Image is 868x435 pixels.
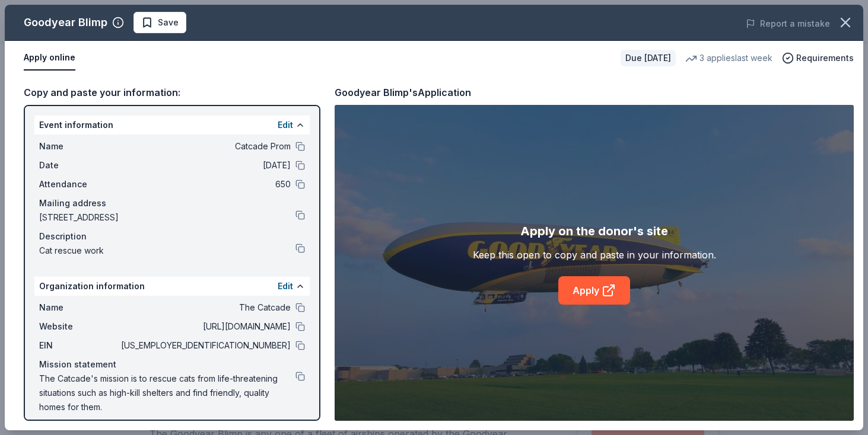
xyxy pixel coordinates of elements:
span: Attendance [39,177,119,191]
div: Due [DATE] [621,50,676,66]
div: Copy and paste your information: [24,85,320,100]
span: [STREET_ADDRESS] [39,210,295,225]
div: Mailing address [39,196,305,210]
div: Description [39,229,305,244]
span: Name [39,139,119,153]
span: The Catcade's mission is to rescue cats from life-threatening situations such as high-kill shelte... [39,372,295,414]
div: Keep this open to copy and paste in your information. [473,248,716,262]
span: Catcade Prom [119,139,291,153]
div: Goodyear Blimp's Application [335,85,471,100]
button: Report a mistake [746,17,830,31]
div: Goodyear Blimp [24,13,107,32]
button: Apply online [24,46,75,71]
span: Requirements [796,51,854,65]
span: [US_EMPLOYER_IDENTIFICATION_NUMBER] [119,338,291,353]
div: Event information [34,116,310,135]
div: 3 applies last week [685,51,772,65]
div: Organization information [34,277,310,296]
span: EIN [39,338,119,353]
button: Edit [278,118,293,132]
div: Apply on the donor's site [520,222,668,241]
button: Requirements [782,51,854,65]
span: 650 [119,177,291,191]
div: Mission statement [39,357,305,372]
span: [URL][DOMAIN_NAME] [119,319,291,334]
button: Save [133,12,186,33]
span: Name [39,300,119,315]
a: Apply [558,276,630,305]
span: [DATE] [119,158,291,172]
span: Save [158,15,179,30]
span: Website [39,319,119,334]
span: The Catcade [119,300,291,315]
button: Edit [278,279,293,293]
span: Cat rescue work [39,244,295,258]
span: Date [39,158,119,172]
